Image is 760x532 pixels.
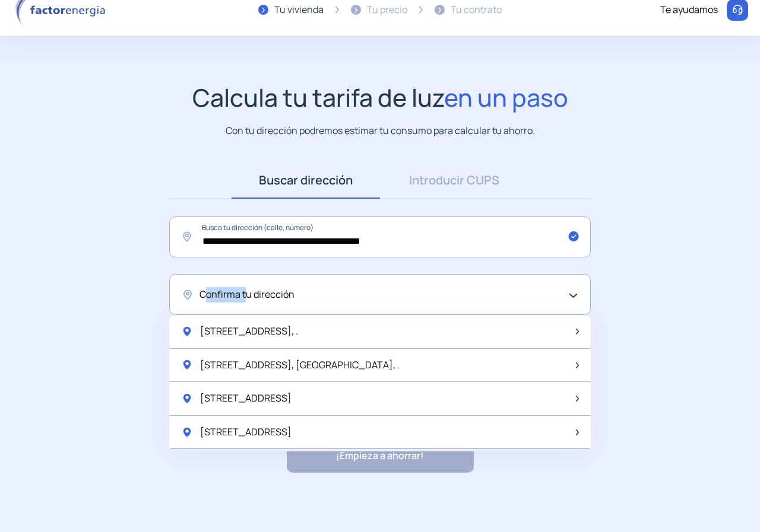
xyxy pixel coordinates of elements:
[200,391,292,406] span: [STREET_ADDRESS]
[660,2,718,18] div: Te ayudamos
[274,2,324,18] div: Tu vivienda
[576,396,579,402] img: arrow-next-item.svg
[181,393,193,404] img: location-pin-green.svg
[444,81,568,114] span: en un paso
[367,2,407,18] div: Tu precio
[576,329,579,335] img: arrow-next-item.svg
[380,162,528,199] a: Introducir CUPS
[200,324,298,339] span: [STREET_ADDRESS], .
[226,123,535,138] p: Con tu dirección podremos estimar tu consumo para calcular tu ahorro.
[576,429,579,435] img: arrow-next-item.svg
[181,359,193,371] img: location-pin-green.svg
[181,326,193,337] img: location-pin-green.svg
[200,425,292,440] span: [STREET_ADDRESS]
[576,362,579,368] img: arrow-next-item.svg
[199,287,294,302] span: Confirma tu dirección
[451,2,502,18] div: Tu contrato
[181,426,193,438] img: location-pin-green.svg
[731,4,743,16] img: llamar
[192,83,568,112] h1: Calcula tu tarifa de luz
[200,358,400,373] span: [STREET_ADDRESS], [GEOGRAPHIC_DATA], .
[232,162,380,199] a: Buscar dirección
